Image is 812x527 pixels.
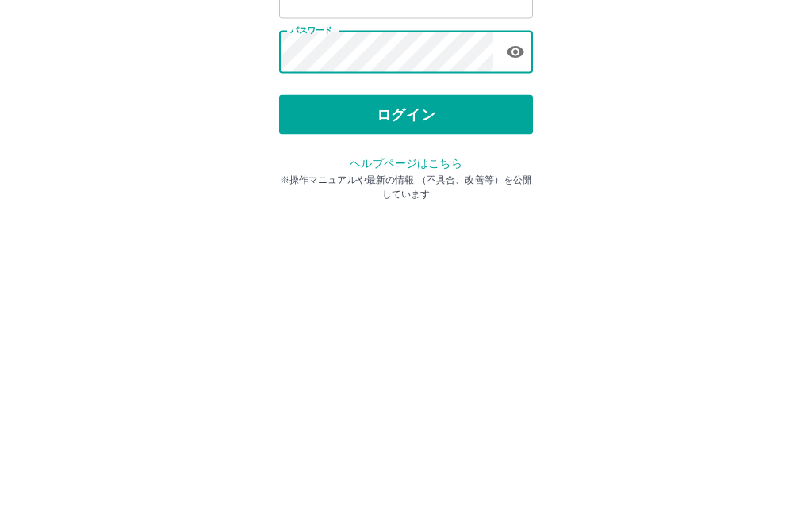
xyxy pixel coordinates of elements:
[354,100,458,130] h2: ログイン
[290,148,324,160] label: 社員番号
[290,204,332,216] label: パスワード
[279,274,533,314] button: ログイン
[279,352,533,380] p: ※操作マニュアルや最新の情報 （不具合、改善等）を公開しています
[350,336,462,349] a: ヘルプページはこちら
